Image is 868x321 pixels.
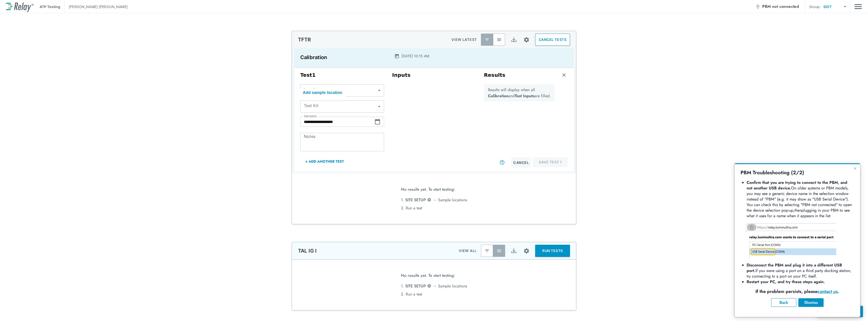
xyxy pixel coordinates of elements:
[520,33,533,46] button: Site setup
[401,196,467,204] li: 1. → Sample locations
[484,72,505,78] h3: Results
[753,2,801,12] button: PBM not connected
[427,284,431,288] img: Settings Icon
[298,248,317,254] p: TAL IG I
[511,248,517,254] img: Export Icon
[809,4,821,9] p: Group:
[511,37,517,43] img: Export Icon
[405,197,426,203] span: SITE SETUP
[523,37,530,43] img: Settings Icon
[427,197,431,202] img: Settings Icon
[854,2,862,11] img: Drawer Icon
[405,283,426,289] span: SITE SETUP
[535,34,570,46] button: CANCEL TESTS
[300,72,384,78] h3: Test 1
[459,248,477,254] p: VIEW ALL
[523,248,530,254] img: Settings Icon
[451,37,477,43] p: VIEW LATEST
[401,204,467,212] li: 2. Run a test
[511,157,531,167] button: Cancel
[401,271,455,282] span: No results yet. To start testing:
[69,4,128,9] p: [PERSON_NAME] [PERSON_NAME]
[497,248,502,253] img: View All
[6,1,34,12] img: LuminUltra Relay
[304,114,316,118] label: Sampled
[515,93,534,99] b: Test Inputs
[300,155,349,167] button: + Add Another Test
[535,245,570,257] button: RUN TESTS
[755,4,760,9] img: Offline Icon
[561,72,566,78] img: Remove
[520,244,533,258] button: Site setup
[484,37,490,42] img: Latest
[488,93,508,99] b: Calibration
[299,89,346,97] div: Add sample location
[854,2,862,11] button: Main menu
[40,4,60,9] p: ATP Testing
[488,87,551,99] p: Results will display when all and are filled.
[508,245,520,257] button: Export
[300,117,374,127] input: Choose date, selected date is Sep 25, 2025
[401,290,467,298] li: 2. Run a test
[394,54,399,59] img: Calender Icon
[484,248,490,253] img: Latest
[508,34,520,46] button: Export
[298,37,311,43] p: TFTR
[497,37,502,42] img: View All
[772,4,799,9] span: not connected
[401,185,455,196] span: No results yet. To start testing:
[401,282,467,290] li: 1. → Sample locations
[300,53,383,61] p: Calibration
[401,53,429,59] p: [DATE] 10:15 AM
[735,163,860,317] iframe: bubble
[392,72,476,78] h3: Inputs
[762,3,799,10] span: PBM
